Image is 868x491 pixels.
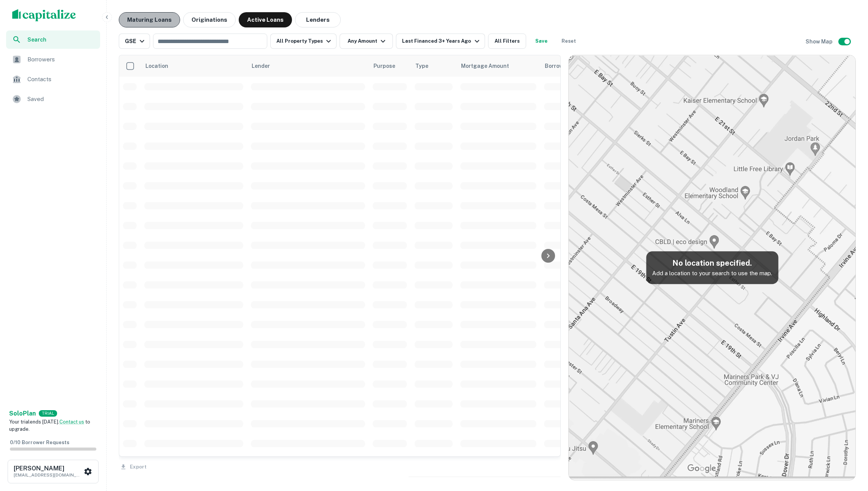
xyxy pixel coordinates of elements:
[270,34,337,49] button: All Property Types
[6,90,100,108] a: Saved
[27,95,96,104] span: Saved
[529,34,554,49] button: Save your search to get updates of matches that match your search criteria.
[830,430,868,467] iframe: Chat Widget
[27,55,96,64] span: Borrowers
[119,34,150,49] button: GSE
[295,12,341,27] button: Lenders
[545,61,569,71] span: Borrower
[119,12,180,27] button: Maturing Loans
[12,9,76,21] img: capitalize-logo.png
[9,410,36,417] strong: Solo Plan
[27,35,96,44] span: Search
[396,34,485,49] button: Last Financed 3+ Years Ago
[239,12,292,27] button: Active Loans
[369,55,411,77] th: Purpose
[145,61,178,71] span: Location
[10,440,69,445] span: 0 / 10 Borrower Requests
[140,55,247,77] th: Location
[461,61,519,71] span: Mortgage Amount
[183,12,236,27] button: Originations
[6,30,100,49] a: Search
[540,55,624,77] th: Borrower
[252,61,270,71] span: Lender
[6,70,100,88] a: Contacts
[456,55,540,77] th: Mortgage Amount
[652,257,772,269] h5: No location specified.
[14,465,82,472] h6: [PERSON_NAME]
[9,419,90,432] span: Your trial ends [DATE]. to upgrade.
[652,269,772,278] p: Add a location to your search to use the map.
[125,37,147,46] div: GSE
[569,55,855,480] img: map-placeholder.webp
[557,34,581,49] button: Reset
[340,34,393,49] button: Any Amount
[247,55,369,77] th: Lender
[415,61,438,71] span: Type
[411,55,456,77] th: Type
[6,50,100,69] a: Borrowers
[8,460,99,483] button: [PERSON_NAME][EMAIL_ADDRESS][DOMAIN_NAME]
[488,34,526,49] button: All Filters
[9,409,36,418] a: SoloPlan
[27,75,96,84] span: Contacts
[39,410,57,417] div: TRIAL
[402,37,481,46] div: Last Financed 3+ Years Ago
[14,472,82,478] p: [EMAIL_ADDRESS][DOMAIN_NAME]
[806,37,834,46] h6: Show Map
[373,61,405,71] span: Purpose
[59,419,84,425] a: Contact us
